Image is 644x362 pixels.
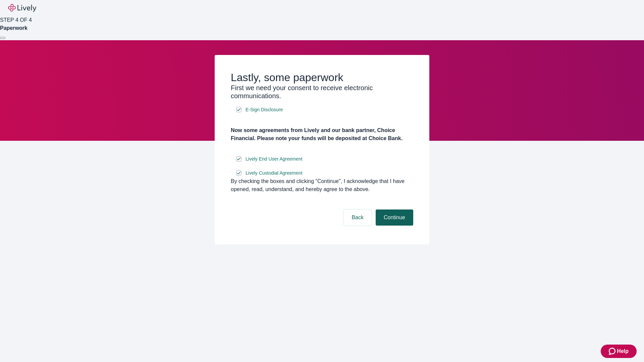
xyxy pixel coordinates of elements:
a: e-sign disclosure document [244,155,304,163]
span: Help [617,347,629,355]
button: Back [343,209,372,226]
h2: Lastly, some paperwork [231,71,413,84]
svg: Zendesk support icon [609,347,617,355]
a: e-sign disclosure document [244,169,304,177]
span: Lively End User Agreement [246,156,303,163]
img: Lively [8,4,36,12]
h4: Now some agreements from Lively and our bank partner, Choice Financial. Please note your funds wi... [231,126,413,142]
button: Continue [376,209,413,226]
div: By checking the boxes and clicking “Continue", I acknowledge that I have opened, read, understand... [231,177,413,193]
span: Lively Custodial Agreement [246,170,303,177]
button: Zendesk support iconHelp [601,345,637,358]
a: e-sign disclosure document [244,106,284,114]
span: E-Sign Disclosure [246,106,283,113]
h3: First we need your consent to receive electronic communications. [231,84,413,100]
